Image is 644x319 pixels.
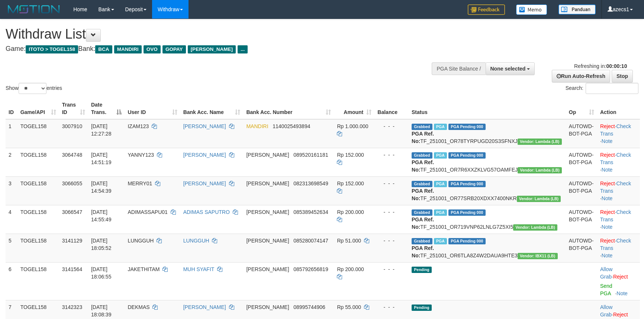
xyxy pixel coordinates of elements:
[412,217,434,230] b: PGA Ref. No:
[600,266,612,280] a: Allow Grab
[246,123,268,129] span: MANDIRI
[597,119,640,148] td: · ·
[17,98,59,119] th: Game/API: activate to sort column ascending
[91,266,112,280] span: [DATE] 18:06:55
[377,151,406,159] div: - - -
[293,152,328,158] span: Copy 089520161181 to clipboard
[558,4,596,14] img: panduan.png
[600,238,615,244] a: Reject
[62,238,83,244] span: 3141129
[566,119,597,148] td: AUTOWD-BOT-PGA
[125,98,180,119] th: User ID: activate to sort column ascending
[412,245,434,258] b: PGA Ref. No:
[6,119,17,148] td: 1
[448,238,486,244] span: PGA Pending
[6,176,17,205] td: 3
[17,205,59,234] td: TOGEL158
[434,238,447,244] span: Marked by azecs1
[412,152,432,159] span: Grabbed
[114,45,142,53] span: MANDIRI
[293,238,328,244] span: Copy 085280074147 to clipboard
[412,181,432,187] span: Grabbed
[600,123,615,129] a: Reject
[613,274,628,280] a: Reject
[183,123,226,129] a: [PERSON_NAME]
[59,98,88,119] th: Trans ID: activate to sort column ascending
[293,304,325,310] span: Copy 08995744906 to clipboard
[552,70,610,82] a: Run Auto-Refresh
[597,262,640,300] td: ·
[128,304,149,310] span: DEKMAS
[6,205,17,234] td: 4
[412,267,432,273] span: Pending
[602,253,613,258] a: Note
[448,152,486,159] span: PGA Pending
[600,152,631,165] a: Check Trans
[566,148,597,176] td: AUTOWD-BOT-PGA
[162,45,186,53] span: GOPAY
[6,27,422,42] h1: Withdraw List
[518,167,562,173] span: Vendor URL: https://dashboard.q2checkout.com/secure
[409,98,566,119] th: Status
[597,98,640,119] th: Action
[62,180,83,186] span: 3066055
[62,266,83,272] span: 3141564
[409,176,566,205] td: TF_251001_OR77SRB20XDXX7400NKR
[6,45,422,53] h4: Game: Bank:
[448,209,486,216] span: PGA Pending
[293,266,328,272] span: Copy 085792656819 to clipboard
[377,303,406,311] div: - - -
[6,98,17,119] th: ID
[602,195,613,201] a: Note
[412,159,434,173] b: PGA Ref. No:
[17,262,59,300] td: TOGEL158
[337,238,361,244] span: Rp 51.000
[612,70,633,82] a: Stop
[6,83,62,94] label: Show entries
[6,4,62,15] img: MOTION_logo.png
[448,124,486,130] span: PGA Pending
[337,209,364,215] span: Rp 200.000
[434,152,447,159] span: Marked by azecs1
[600,180,631,194] a: Check Trans
[377,266,406,273] div: - - -
[566,234,597,262] td: AUTOWD-BOT-PGA
[183,266,215,272] a: MUH SYAFIT
[183,304,226,310] a: [PERSON_NAME]
[91,209,112,222] span: [DATE] 14:55:49
[597,176,640,205] td: · ·
[566,98,597,119] th: Op: activate to sort column ascending
[180,98,244,119] th: Bank Acc. Name: activate to sort column ascending
[337,304,361,310] span: Rp 55.000
[513,224,557,231] span: Vendor URL: https://dashboard.q2checkout.com/secure
[128,266,160,272] span: JAKETHITAM
[448,181,486,187] span: PGA Pending
[602,167,613,173] a: Note
[434,181,447,187] span: Marked by azecs1
[412,124,432,130] span: Grabbed
[62,123,83,129] span: 3007910
[337,152,364,158] span: Rp 152.000
[409,119,566,148] td: TF_251001_OR78TYRPUGD20S3SFNXJ
[337,180,364,186] span: Rp 152.000
[91,238,112,251] span: [DATE] 18:05:52
[62,152,83,158] span: 3064748
[144,45,161,53] span: OVO
[434,124,447,130] span: Marked by azecs1
[62,209,83,215] span: 3066547
[273,123,310,129] span: Copy 1140025493894 to clipboard
[566,83,638,94] label: Search:
[19,83,46,94] select: Showentries
[188,45,236,53] span: [PERSON_NAME]
[243,98,334,119] th: Bank Acc. Number: activate to sort column ascending
[337,123,368,129] span: Rp 1.000.000
[517,196,561,202] span: Vendor URL: https://dashboard.q2checkout.com/secure
[409,148,566,176] td: TF_251001_OR7R6XXZKLVG57OAMFEJ
[337,266,364,272] span: Rp 200.000
[600,238,631,251] a: Check Trans
[409,205,566,234] td: TF_251001_OR719VNP62LNLG7Z5XI5
[88,98,125,119] th: Date Trans.: activate to sort column descending
[597,148,640,176] td: · ·
[246,304,289,310] span: [PERSON_NAME]
[486,62,535,75] button: None selected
